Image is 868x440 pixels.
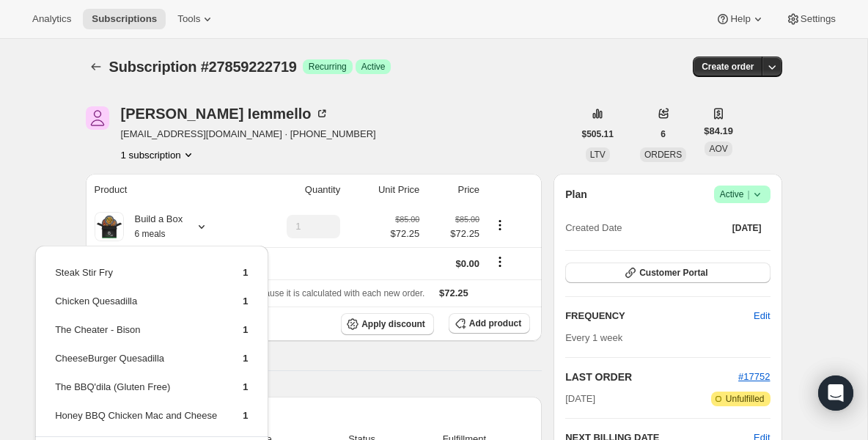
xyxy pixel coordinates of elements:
[702,61,754,73] span: Create order
[469,318,521,329] span: Add product
[391,227,420,241] span: $72.25
[428,227,479,241] span: $72.25
[745,304,779,328] button: Edit
[98,408,531,423] h2: Payment attempts
[121,127,376,142] span: [EMAIL_ADDRESS][DOMAIN_NAME] · [PHONE_NUMBER]
[652,124,674,144] button: 6
[243,324,248,335] span: 1
[54,408,218,435] td: Honey BBQ Chicken Mac and Cheese
[747,188,749,200] span: |
[309,61,347,73] span: Recurring
[724,218,770,238] button: [DATE]
[439,287,468,298] span: $72.25
[54,265,218,292] td: Steak Stir Fry
[639,267,707,279] span: Customer Portal
[738,371,770,382] a: #17752
[754,309,770,323] span: Edit
[243,296,248,307] span: 1
[488,254,512,270] button: Shipping actions
[801,13,836,25] span: Settings
[243,267,248,278] span: 1
[361,61,386,73] span: Active
[709,144,727,154] span: AOV
[345,174,424,206] th: Unit Price
[565,332,622,343] span: Every 1 week
[177,13,200,25] span: Tools
[86,174,246,206] th: Product
[726,393,765,405] span: Unfulfilled
[135,229,166,239] small: 6 meals
[54,379,218,406] td: The BBQ'dila (Gluten Free)
[32,13,71,25] span: Analytics
[730,13,750,25] span: Help
[92,13,157,25] span: Subscriptions
[54,351,218,378] td: CheeseBurger Quesadilla
[395,215,419,224] small: $85.00
[661,128,666,140] span: 6
[169,9,224,29] button: Tools
[565,309,754,323] h2: FREQUENCY
[124,212,183,241] div: Build a Box
[707,9,773,29] button: Help
[243,353,248,364] span: 1
[644,150,682,160] span: ORDERS
[243,410,248,421] span: 1
[565,370,738,384] h2: LAST ORDER
[565,221,622,235] span: Created Date
[565,187,587,202] h2: Plan
[23,9,80,29] button: Analytics
[456,258,480,269] span: $0.00
[488,217,512,233] button: Product actions
[83,9,166,29] button: Subscriptions
[449,313,530,334] button: Add product
[732,222,762,234] span: [DATE]
[54,293,218,320] td: Chicken Quesadilla
[86,106,109,130] span: Anthony Iemmello
[246,174,345,206] th: Quantity
[341,313,434,335] button: Apply discount
[777,9,845,29] button: Settings
[573,124,622,144] button: $505.11
[455,215,479,224] small: $85.00
[693,56,762,77] button: Create order
[109,59,297,75] span: Subscription #27859222719
[424,174,484,206] th: Price
[704,124,733,139] span: $84.19
[590,150,606,160] span: LTV
[818,375,853,411] div: Open Intercom Messenger
[720,187,765,202] span: Active
[582,128,614,140] span: $505.11
[565,392,595,406] span: [DATE]
[243,381,248,392] span: 1
[121,147,196,162] button: Product actions
[86,56,106,77] button: Subscriptions
[565,263,770,283] button: Customer Portal
[54,322,218,349] td: The Cheater - Bison
[121,106,329,121] div: [PERSON_NAME] Iemmello
[738,370,770,384] button: #17752
[95,212,124,241] img: product img
[361,318,425,330] span: Apply discount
